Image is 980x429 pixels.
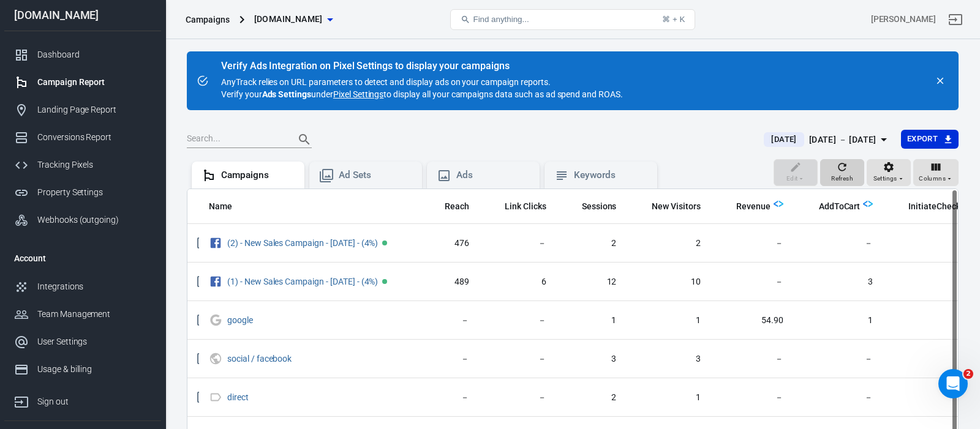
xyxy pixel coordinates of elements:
[803,315,873,327] span: 1
[429,315,469,327] span: －
[473,15,529,24] span: Find anything...
[831,173,853,184] span: Refresh
[566,201,617,213] span: Sessions
[4,356,161,383] a: Usage & billing
[566,353,617,365] span: 3
[4,206,161,234] a: Webhooks (outgoing)
[4,96,161,124] a: Landing Page Report
[450,9,695,30] button: Find anything...⌘ + K
[227,277,380,286] span: (1) - New Sales Campaign - 24.08.2025 - (4%)
[209,201,232,213] span: Name
[37,395,151,408] div: Sign out
[720,237,783,250] span: －
[566,315,617,327] span: 1
[636,276,701,288] span: 10
[37,159,151,171] div: Tracking Pixels
[37,103,151,116] div: Landing Page Report
[227,277,378,286] a: (1) - New Sales Campaign - [DATE] - (4%)
[221,60,623,72] div: Verify Ads Integration on Pixel Settings to display your campaigns
[720,199,771,214] span: Total revenue calculated by AnyTrack.
[209,313,222,327] svg: Google
[4,300,161,328] a: Team Management
[803,201,861,213] span: AddToCart
[871,13,936,26] div: Account id: vJBaXv7L
[489,392,546,404] span: －
[720,276,783,288] span: －
[4,383,161,416] a: Sign out
[566,237,617,250] span: 2
[809,132,876,147] div: [DATE] － [DATE]
[37,186,151,199] div: Property Settings
[429,392,469,404] span: －
[429,276,469,288] span: 489
[963,369,973,379] span: 2
[227,393,251,401] span: direct
[820,159,864,186] button: Refresh
[339,169,412,182] div: Ad Sets
[754,130,900,150] button: [DATE][DATE] － [DATE]
[566,392,617,404] span: 2
[636,237,701,250] span: 2
[803,237,873,250] span: －
[941,5,970,34] a: Sign out
[4,41,161,69] a: Dashboard
[209,236,222,250] svg: Facebook Ads
[209,274,222,289] svg: Facebook Ads
[227,238,378,248] a: (2) - New Sales Campaign - [DATE] - (4%)
[505,199,546,214] span: The number of clicks on links within the ad that led to advertiser-specified destinations
[221,169,295,182] div: Campaigns
[209,201,248,213] span: Name
[37,280,151,293] div: Integrations
[892,201,973,213] span: InitiateCheckout
[566,276,617,288] span: 12
[445,199,469,214] span: The number of people who saw your ads at least once. Reach is different from impressions, which m...
[489,353,546,365] span: －
[636,315,701,327] span: 1
[37,76,151,89] div: Campaign Report
[382,241,387,245] span: Active
[186,13,230,26] div: Campaigns
[221,61,623,100] div: AnyTrack relies on URL parameters to detect and display ads on your campaign reports. Verify your...
[429,237,469,250] span: 476
[489,199,546,214] span: The number of clicks on links within the ad that led to advertiser-specified destinations
[333,88,383,100] a: Pixel Settings
[863,199,873,209] img: Logo
[227,316,255,324] span: google
[4,328,161,356] a: User Settings
[262,89,312,99] strong: Ads Settings
[867,159,911,186] button: Settings
[766,133,801,146] span: [DATE]
[209,351,222,366] svg: UTM & Web Traffic
[574,169,647,182] div: Keywords
[4,273,161,300] a: Integrations
[489,237,546,250] span: －
[774,199,783,209] img: Logo
[254,12,323,27] span: emilygracememorial.com
[636,201,701,213] span: New Visitors
[873,173,897,184] span: Settings
[4,244,161,273] li: Account
[4,10,161,21] div: [DOMAIN_NAME]
[249,8,337,31] button: [DOMAIN_NAME]
[227,392,249,402] a: direct
[582,201,617,213] span: Sessions
[803,353,873,365] span: －
[919,173,946,184] span: Columns
[4,151,161,179] a: Tracking Pixels
[720,353,783,365] span: －
[37,335,151,348] div: User Settings
[37,308,151,321] div: Team Management
[445,201,469,213] span: Reach
[429,353,469,365] span: －
[932,72,949,89] button: close
[209,390,222,405] svg: Direct
[819,201,861,213] span: AddToCart
[187,132,285,147] input: Search...
[803,276,873,288] span: 3
[37,48,151,61] div: Dashboard
[4,69,161,96] a: Campaign Report
[227,354,292,364] a: social / facebook
[4,124,161,151] a: Conversions Report
[290,125,319,154] button: Search
[227,354,293,363] span: social / facebook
